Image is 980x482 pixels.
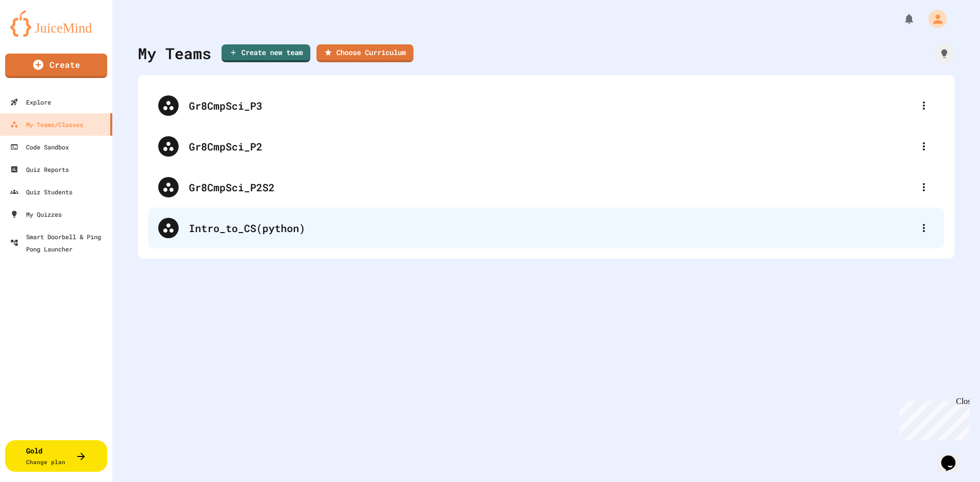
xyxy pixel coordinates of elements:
[10,186,72,198] div: Quiz Students
[934,43,954,64] div: How it works
[5,440,107,472] button: GoldChange plan
[5,54,107,78] a: Create
[189,98,914,113] div: Gr8CmpSci_P3
[316,44,413,62] a: Choose Curriculum
[189,180,914,195] div: Gr8CmpSci_P2S2
[138,42,211,65] div: My Teams
[10,208,62,220] div: My Quizzes
[4,4,70,65] div: Chat with us now!Close
[10,141,69,153] div: Code Sandbox
[895,397,970,440] iframe: chat widget
[148,126,944,167] div: Gr8CmpSci_P2
[918,7,949,31] div: My Account
[189,139,914,154] div: Gr8CmpSci_P2
[222,44,310,62] a: Create new team
[26,458,65,466] span: Change plan
[148,85,944,126] div: Gr8CmpSci_P3
[884,10,918,28] div: My Notifications
[10,231,108,255] div: Smart Doorbell & Ping Pong Launcher
[10,10,102,37] img: logo-orange.svg
[937,441,970,472] iframe: chat widget
[26,445,65,467] div: Gold
[10,96,51,108] div: Explore
[10,118,83,131] div: My Teams/Classes
[10,163,69,175] div: Quiz Reports
[189,220,914,236] div: Intro_to_CS(python)
[148,167,944,208] div: Gr8CmpSci_P2S2
[148,208,944,248] div: Intro_to_CS(python)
